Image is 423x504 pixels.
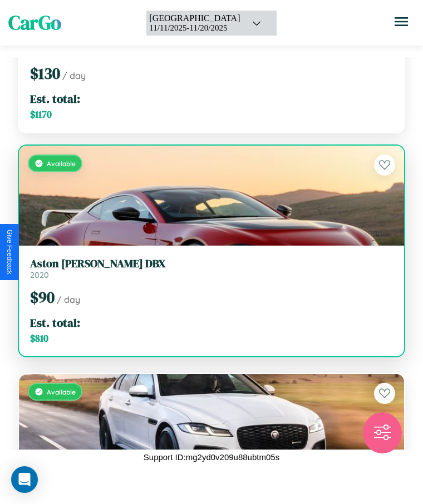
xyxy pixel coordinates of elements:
[57,294,80,305] span: / day
[30,332,48,345] span: $ 810
[11,466,38,493] div: Open Intercom Messenger
[30,63,60,84] span: $ 130
[30,91,80,107] span: Est. total:
[47,159,76,168] span: Available
[30,108,52,121] span: $ 1170
[149,23,240,33] div: 11 / 11 / 2025 - 11 / 20 / 2025
[47,388,76,396] span: Available
[30,287,55,308] span: $ 90
[6,229,13,275] div: Give Feedback
[30,315,80,331] span: Est. total:
[30,270,49,280] span: 2020
[149,13,240,23] div: [GEOGRAPHIC_DATA]
[8,9,61,36] span: CarGo
[62,70,86,81] span: / day
[30,257,393,270] h3: Aston [PERSON_NAME] DBX
[144,450,279,465] p: Support ID: mg2yd0v209u88ubtm05s
[30,257,393,280] a: Aston [PERSON_NAME] DBX2020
